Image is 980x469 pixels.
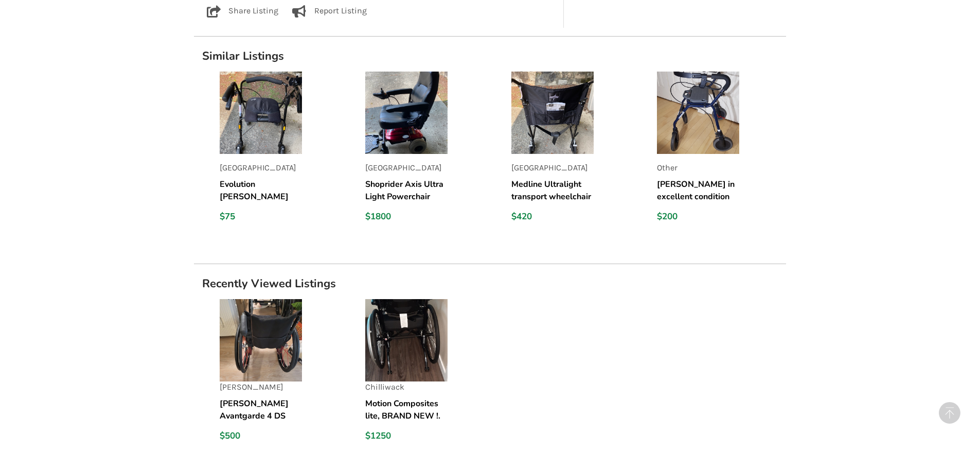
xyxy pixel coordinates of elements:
a: listingChilliwackMotion Composites lite, BRAND NEW !.$1250 [365,299,494,458]
p: [GEOGRAPHIC_DATA] [220,162,302,174]
p: Other [657,162,739,174]
p: Share Listing [228,5,278,18]
p: [PERSON_NAME] [220,381,302,393]
img: listing [365,299,448,381]
a: listing[GEOGRAPHIC_DATA]Evolution [PERSON_NAME]$75 [220,72,349,231]
img: listing [220,72,302,154]
div: $1250 [365,430,448,442]
a: listing[PERSON_NAME][PERSON_NAME] Avantgarde 4 DS Folding Wheelchair$500 [220,299,349,458]
h5: Medline Ultralight transport wheelchair with 19”wide seat, Folding, desk-length arms, black frame... [511,178,594,203]
div: $500 [220,430,302,442]
div: $1800 [365,211,448,222]
a: listing[GEOGRAPHIC_DATA]Shoprider Axis Ultra Light Powerchair [DATE]$1800 [365,72,494,231]
h1: Recently Viewed Listings [194,276,786,291]
img: listing [657,72,739,154]
div: $75 [220,211,302,222]
div: $200 [657,211,739,222]
h5: Evolution [PERSON_NAME] [220,178,302,203]
h5: [PERSON_NAME] in excellent condition [657,178,739,203]
a: listing[GEOGRAPHIC_DATA]Medline Ultralight transport wheelchair with 19”wide seat, Folding, desk-... [511,72,640,231]
img: listing [511,72,594,154]
h1: Similar Listings [194,49,786,63]
a: listingOther[PERSON_NAME] in excellent condition$200 [657,72,786,231]
p: Report Listing [314,5,367,18]
p: [GEOGRAPHIC_DATA] [365,162,448,174]
div: $420 [511,211,594,222]
p: Chilliwack [365,381,448,393]
img: listing [365,72,448,154]
h5: Shoprider Axis Ultra Light Powerchair [DATE] [365,178,448,203]
img: listing [220,299,302,381]
h5: [PERSON_NAME] Avantgarde 4 DS Folding Wheelchair [220,397,302,422]
h5: Motion Composites lite, BRAND NEW !. [365,397,448,422]
p: [GEOGRAPHIC_DATA] [511,162,594,174]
